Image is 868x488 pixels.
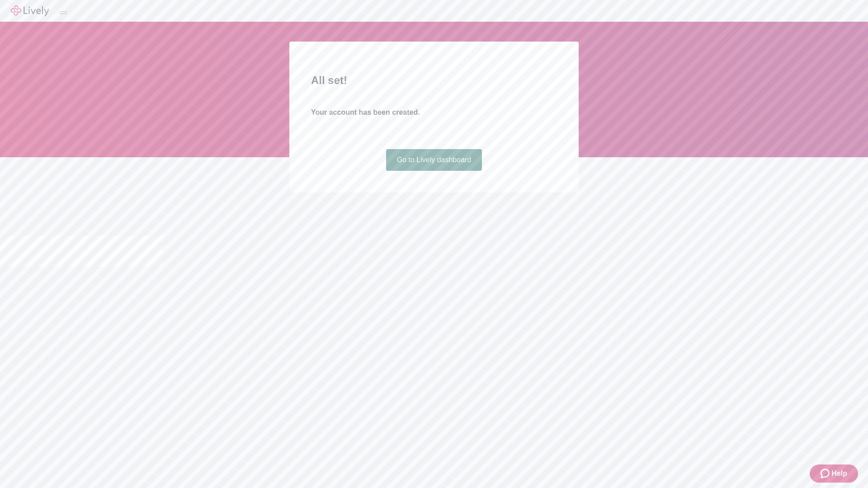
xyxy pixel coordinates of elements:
[810,465,858,483] button: Zendesk support iconHelp
[386,149,482,171] a: Go to Lively dashboard
[11,5,49,16] img: Lively
[60,11,67,14] button: Log out
[311,107,557,118] h4: Your account has been created.
[831,468,847,479] span: Help
[311,72,557,89] h2: All set!
[821,468,831,479] svg: Zendesk support icon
